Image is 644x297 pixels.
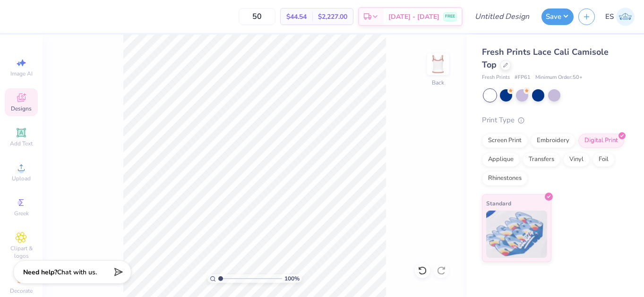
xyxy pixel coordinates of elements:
[11,105,32,112] span: Designs
[535,74,583,82] span: Minimum Order: 50 +
[388,12,439,22] span: [DATE] - [DATE]
[482,134,528,148] div: Screen Print
[531,134,575,148] div: Embroidery
[486,198,511,208] span: Standard
[616,8,635,26] img: Eliza Saephan
[486,211,547,258] img: Standard
[239,8,275,25] input: – –
[23,268,57,277] strong: Need help?
[482,171,528,186] div: Rhinestones
[592,153,615,167] div: Foil
[467,7,537,26] input: Untitled Design
[515,74,531,82] span: # FP61
[482,115,625,126] div: Print Type
[10,287,33,295] span: Decorate
[12,175,31,182] span: Upload
[563,153,590,167] div: Vinyl
[5,245,38,260] span: Clipart & logos
[10,70,33,77] span: Image AI
[482,153,520,167] div: Applique
[14,210,29,217] span: Greek
[10,140,33,147] span: Add Text
[605,8,635,26] a: ES
[541,8,574,25] button: Save
[523,153,560,167] div: Transfers
[286,12,307,22] span: $44.54
[482,46,609,70] span: Fresh Prints Lace Cali Camisole Top
[57,268,97,277] span: Chat with us.
[429,55,447,74] img: Back
[482,74,510,82] span: Fresh Prints
[432,78,444,87] div: Back
[445,13,455,20] span: FREE
[284,274,300,283] span: 100 %
[578,134,624,148] div: Digital Print
[605,11,614,22] span: ES
[318,12,347,22] span: $2,227.00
